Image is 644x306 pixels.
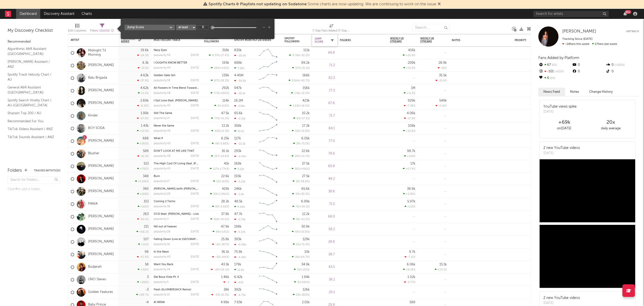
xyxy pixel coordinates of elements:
[562,29,596,34] a: [PERSON_NAME]
[257,122,279,135] svg: Chart title
[538,88,565,96] button: News Feed
[138,91,149,95] div: +0.2 %
[34,169,60,172] button: Tracked Artists(32)
[154,104,170,107] div: popularity: 45
[222,49,229,52] div: 318k
[403,54,415,57] div: +20.9 %
[340,39,378,42] div: Folders
[8,110,55,116] a: Shazam Top 200 / AU
[8,118,55,124] a: Recommended For You
[221,137,229,140] div: 6.25k
[302,112,310,115] div: 10.2k
[8,72,55,82] a: Spotify Track Velocity Chart / AU
[68,21,86,36] div: Edit Columns
[220,79,228,82] span: -28.3 %
[587,119,634,126] div: 20 x
[140,99,149,102] div: 2.69k
[215,130,220,133] span: 405
[234,99,243,102] div: 18.2M
[88,139,114,143] a: [PERSON_NAME]
[439,99,447,102] div: 549k
[8,126,55,132] a: TikTok Videos Assistant / ANZ
[293,142,310,145] div: ( )
[88,215,114,219] a: [PERSON_NAME]
[257,147,279,160] svg: Chart title
[533,11,609,17] input: Search for artists
[420,37,439,43] span: Weekly UK Streams
[300,54,309,57] span: -32.2 %
[562,29,596,34] span: [PERSON_NAME]
[301,137,310,140] div: 6.05k
[257,97,279,110] svg: Chart title
[222,149,229,153] div: 16.1k
[302,162,310,165] div: 37.5k
[234,86,242,90] div: 947k
[88,164,114,168] a: [PERSON_NAME]
[154,74,175,77] a: Golden Gate Girl
[127,25,169,30] div: Jump Score
[315,63,335,69] div: 71.2
[292,79,299,82] span: 2.84k
[538,75,572,81] div: 6
[99,29,110,32] span: ( 32 of 32 )
[438,61,447,65] div: 28.9k
[154,162,216,165] a: The High Cost Of Living (feat. [PERSON_NAME])
[626,29,639,34] button: Untrack
[438,2,441,6] span: Dismiss
[88,49,116,57] a: Midnight Til Morning
[154,125,199,127] div: Never the Same
[154,155,171,158] div: popularity: 48
[211,117,229,120] div: ( )
[303,49,310,52] div: 111k
[154,112,199,115] div: Still The Same
[315,163,335,169] div: 60.8
[302,149,310,153] div: 22.6k
[234,117,246,120] div: -2.01k
[222,61,229,65] div: 193k
[407,149,415,153] div: 98.7k
[214,67,219,70] span: 629
[88,76,107,80] a: Balu Brigada
[220,155,228,158] span: -23.6 %
[315,75,335,81] div: 82.3
[154,99,198,102] a: I Got Love (feat. [PERSON_NAME])
[8,39,60,45] div: Recommended
[222,99,229,102] div: 114k
[8,85,55,95] a: General A&R Assistant ([GEOGRAPHIC_DATA])
[154,175,160,178] a: Burn
[138,66,149,70] div: -13.2 %
[302,74,310,77] div: 168k
[154,67,171,69] div: popularity: 49
[312,28,350,34] div: 7-Day Fans Added (7-Day Fans Added)
[141,49,149,52] div: 19.6k
[538,62,572,68] div: 67
[8,46,55,56] a: Algorithmic A&R Assistant ([GEOGRAPHIC_DATA])
[234,67,244,70] div: 7.19k
[301,61,310,65] div: 89.2k
[191,142,199,145] div: [DATE]
[88,101,114,105] a: [PERSON_NAME]
[312,21,350,36] div: 7-Day Fans Added (7-Day Fans Added)
[154,150,199,152] div: DON’T LOOK AT ME LIKE THAT
[222,74,229,77] div: 139k
[315,88,335,94] div: 77.3
[154,62,199,64] div: I OUGHTA KNOW BETTER
[452,39,502,42] div: Notes
[302,124,310,128] div: 17.2k
[154,112,172,115] a: Still The Same
[154,125,174,127] a: Never the Same
[154,150,194,152] a: DON’T LOOK AT ME LIKE THAT
[211,155,229,158] div: ( )
[142,61,149,65] div: 6.3k
[300,155,309,158] span: -14.7 %
[315,50,335,56] div: 84.8
[625,10,631,14] div: 99 +
[293,117,310,120] div: ( )
[572,68,605,75] div: 0
[234,39,272,42] div: Spotify Monthly Listeners
[143,137,149,140] div: 688
[88,227,114,231] a: [PERSON_NAME]
[257,59,279,72] svg: Chart title
[78,9,95,19] a: Charts
[543,145,580,151] div: 2 new YouTube videos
